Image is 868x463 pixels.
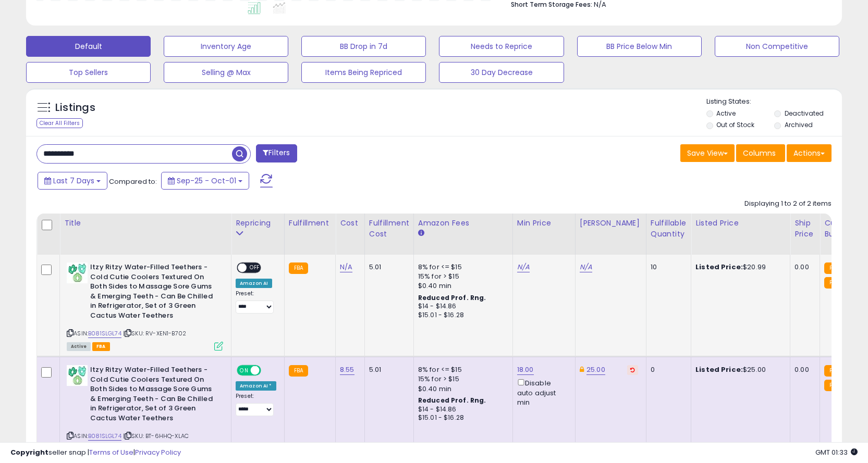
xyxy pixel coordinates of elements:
div: Title [64,218,227,229]
div: 8% for <= $15 [418,365,505,374]
div: $14 - $14.86 [418,405,505,414]
label: Archived [785,120,813,129]
span: Columns [743,148,776,158]
button: 30 Day Decrease [439,62,564,83]
span: 2025-10-10 01:33 GMT [815,447,858,457]
div: Min Price [517,218,571,229]
span: Compared to: [109,177,157,186]
b: Listed Price: [695,262,743,272]
div: Preset: [236,290,276,314]
div: Clear All Filters [36,118,83,128]
a: B081SLGL74 [88,432,121,441]
div: Fulfillment [289,218,331,229]
button: Default [26,36,151,57]
a: Privacy Policy [135,447,181,457]
div: $0.40 min [418,281,505,291]
div: Amazon AI * [236,381,276,391]
a: B081SLGL74 [88,329,121,338]
div: 0.00 [794,365,812,374]
small: FBA [824,380,843,391]
button: Sep-25 - Oct-01 [161,172,249,190]
label: Active [716,109,736,118]
button: Last 7 Days [38,172,107,190]
div: [PERSON_NAME] [580,218,642,229]
div: Fulfillable Quantity [651,218,687,240]
span: FBA [92,342,110,351]
div: Displaying 1 to 2 of 2 items [744,199,832,209]
a: 18.00 [517,365,534,375]
div: 5.01 [369,365,406,374]
img: 51E4k7DyybL._SL40_.jpg [67,365,88,386]
div: $14 - $14.86 [418,302,505,311]
div: Amazon AI [236,279,272,288]
div: $20.99 [695,262,782,272]
div: Amazon Fees [418,218,508,229]
label: Out of Stock [716,120,754,129]
small: FBA [824,365,843,377]
span: All listings currently available for purchase on Amazon [67,342,91,351]
div: $0.40 min [418,384,505,394]
strong: Copyright [10,447,48,457]
div: Disable auto adjust min [517,377,567,407]
div: $15.01 - $16.28 [418,311,505,320]
button: Actions [787,144,832,162]
span: ON [238,366,251,375]
span: OFF [260,366,276,375]
label: Deactivated [785,109,824,118]
p: Listing States: [706,97,842,107]
small: FBA [289,262,308,274]
a: N/A [340,262,352,272]
a: N/A [517,262,530,272]
b: Itzy Ritzy Water-Filled Teethers - Cold Cutie Coolers Textured On Both Sides to Massage Sore Gums... [90,365,217,426]
small: FBA [824,277,843,289]
div: ASIN: [67,262,223,349]
span: OFF [247,264,263,272]
div: Cost [340,218,360,229]
button: Non Competitive [715,36,839,57]
div: 0.00 [794,262,812,272]
b: Reduced Prof. Rng. [418,396,486,405]
span: | SKU: BT-6HHQ-XLAC [123,432,189,440]
small: FBA [289,365,308,377]
div: 8% for <= $15 [418,262,505,272]
b: Listed Price: [695,365,743,374]
button: BB Drop in 7d [301,36,426,57]
button: Inventory Age [164,36,288,57]
div: 0 [651,365,683,374]
div: 15% for > $15 [418,272,505,281]
button: Needs to Reprice [439,36,564,57]
small: FBA [824,262,843,274]
div: 15% for > $15 [418,374,505,384]
a: 8.55 [340,365,354,375]
button: Save View [680,144,735,162]
h5: Listings [55,101,95,115]
div: $15.01 - $16.28 [418,414,505,422]
b: Itzy Ritzy Water-Filled Teethers - Cold Cutie Coolers Textured On Both Sides to Massage Sore Gums... [90,262,217,323]
button: Filters [256,144,297,162]
div: Listed Price [695,218,786,229]
div: seller snap | | [10,448,181,458]
div: Ship Price [794,218,815,240]
span: | SKU: RV-XEN1-B702 [123,329,186,337]
img: 51E4k7DyybL._SL40_.jpg [67,262,88,283]
button: Selling @ Max [164,62,288,83]
div: Preset: [236,393,276,416]
b: Reduced Prof. Rng. [418,293,486,302]
button: Columns [736,144,785,162]
button: Items Being Repriced [301,62,426,83]
a: N/A [580,262,592,272]
div: Fulfillment Cost [369,218,409,240]
button: BB Price Below Min [577,36,702,57]
a: 25.00 [586,365,605,375]
div: Repricing [236,218,280,229]
small: Amazon Fees. [418,229,424,238]
div: $25.00 [695,365,782,374]
div: 5.01 [369,262,406,272]
span: Sep-25 - Oct-01 [177,176,236,186]
a: Terms of Use [89,447,133,457]
span: Last 7 Days [53,176,94,186]
button: Top Sellers [26,62,151,83]
div: 10 [651,262,683,272]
